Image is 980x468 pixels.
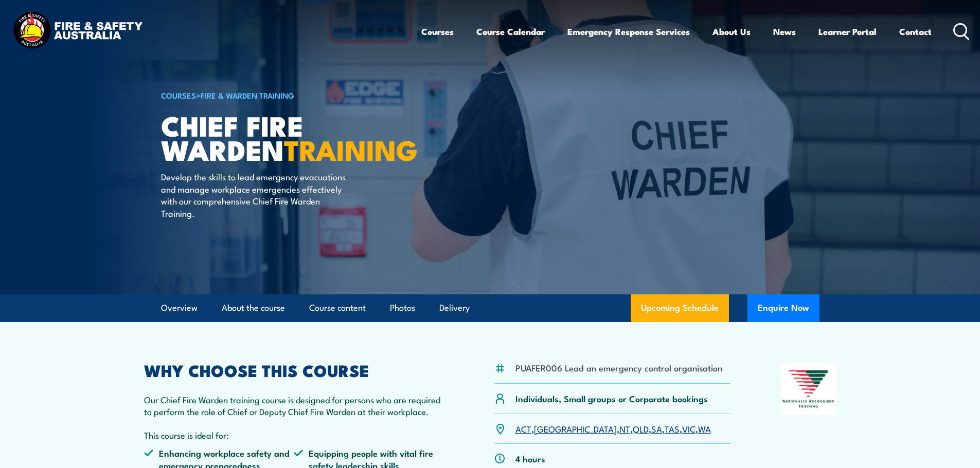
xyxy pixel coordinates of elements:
[144,363,444,377] h2: WHY CHOOSE THIS COURSE
[747,294,819,322] button: Enquire Now
[665,422,680,435] a: TAS
[651,422,662,435] a: SA
[682,422,696,435] a: VIC
[421,18,454,45] a: Courses
[567,18,690,45] a: Emergency Response Services
[818,18,877,45] a: Learner Portal
[144,429,444,441] p: This course is ideal for:
[633,422,649,435] a: QLD
[515,453,545,464] p: 4 hours
[161,171,349,219] p: Develop the skills to lead emergency evacuations and manage workplace emergencies effectively wit...
[515,362,722,373] li: PUAFER006 Lead an emergency control organisation
[899,18,932,45] a: Contact
[515,422,531,435] a: ACT
[534,422,617,435] a: [GEOGRAPHIC_DATA]
[476,18,545,45] a: Course Calendar
[515,423,711,435] p: , , , , , , ,
[515,392,708,404] p: Individuals, Small groups or Corporate bookings
[631,294,729,322] a: Upcoming Schedule
[309,294,366,322] a: Course content
[144,394,444,418] p: Our Chief Fire Warden training course is designed for persons who are required to perform the rol...
[390,294,415,322] a: Photos
[773,18,796,45] a: News
[439,294,470,322] a: Delivery
[284,127,418,170] strong: TRAINING
[712,18,751,45] a: About Us
[161,113,415,161] h1: Chief Fire Warden
[619,422,630,435] a: NT
[161,89,415,101] h6: >
[201,89,294,101] a: Fire & Warden Training
[781,363,836,415] img: Nationally Recognised Training logo.
[222,294,285,322] a: About the course
[161,294,198,322] a: Overview
[698,422,711,435] a: WA
[161,89,196,101] a: COURSES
